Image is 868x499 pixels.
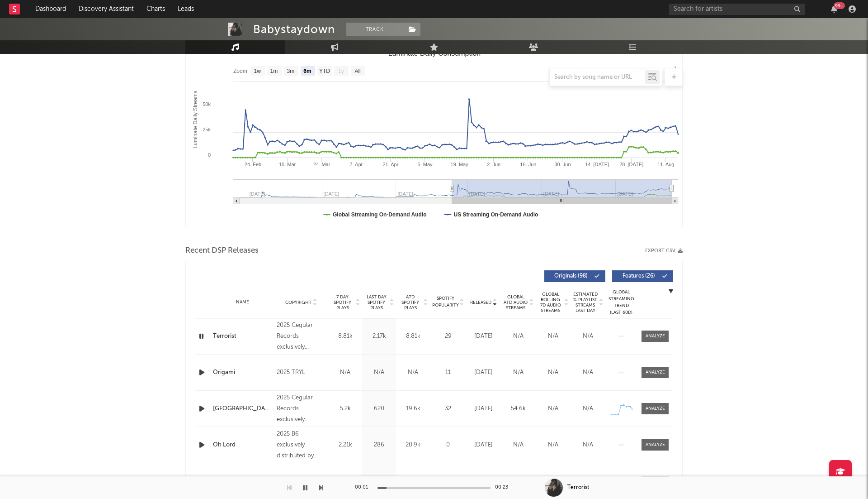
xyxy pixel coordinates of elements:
[203,101,211,107] text: 50k
[616,67,621,74] text: →
[364,294,388,311] span: Last Day Spotify Plays
[573,404,603,413] div: N/A
[285,300,311,305] span: Copyright
[432,332,464,341] div: 29
[330,368,360,377] div: N/A
[418,162,433,167] text: 5. May
[831,5,837,13] button: 99+
[364,404,394,413] div: 620
[567,484,589,492] div: Terrorist
[538,441,568,450] div: N/A
[432,368,464,377] div: 11
[213,441,272,450] a: Oh Lord
[245,162,261,167] text: 24. Feb
[330,441,360,450] div: 2.21k
[451,162,469,167] text: 19. May
[573,441,603,450] div: N/A
[503,332,533,341] div: N/A
[253,23,335,36] div: Babystaydown
[554,162,571,167] text: 30. Jun
[383,162,399,167] text: 21. Apr
[349,162,363,167] text: 7. Apr
[571,67,588,74] text: [DATE]
[538,368,568,377] div: N/A
[538,292,563,313] span: Global Rolling 7D Audio Streams
[432,295,459,309] span: Spotify Popularity
[618,273,660,279] span: Features ( 26 )
[398,368,428,377] div: N/A
[398,332,428,341] div: 8.81k
[470,300,491,305] span: Released
[657,162,674,167] text: 11. Aug
[213,299,272,306] div: Name
[333,211,427,218] text: Global Streaming On-Demand Audio
[330,332,360,341] div: 8.81k
[279,162,296,167] text: 10. Mar
[550,273,592,279] span: Originals ( 98 )
[669,4,805,15] input: Search for artists
[487,162,500,167] text: 2. Jun
[277,393,326,425] div: 2025 Cegular Records exclusively distributed by Santa [PERSON_NAME]
[277,320,326,353] div: 2025 Cegular Records exclusively distributed by Santa [PERSON_NAME]
[313,162,330,167] text: 24. Mar
[398,441,428,450] div: 20.9k
[330,294,354,311] span: 7 Day Spotify Plays
[277,476,326,487] div: [STREET_ADDRESS]
[203,127,211,132] text: 25k
[645,248,683,254] button: Export CSV
[834,2,845,9] div: 99 +
[573,368,603,377] div: N/A
[503,441,533,450] div: N/A
[186,46,683,227] svg: Luminate Daily Consumption
[346,23,403,36] button: Track
[208,152,211,158] text: 0
[538,332,568,341] div: N/A
[631,67,648,74] text: [DATE]
[544,270,605,282] button: Originals(98)
[364,332,394,341] div: 2.17k
[277,367,326,378] div: 2025 TRYL
[364,368,394,377] div: N/A
[432,404,464,413] div: 32
[538,404,568,413] div: N/A
[612,270,673,282] button: Features(26)
[619,162,643,167] text: 28. [DATE]
[503,368,533,377] div: N/A
[468,332,499,341] div: [DATE]
[364,441,394,450] div: 286
[573,332,603,341] div: N/A
[185,245,259,256] span: Recent DSP Releases
[432,441,464,450] div: 0
[213,368,272,377] a: Origami
[398,404,428,413] div: 19.6k
[503,294,528,311] span: Global ATD Audio Streams
[503,404,533,413] div: 54.6k
[398,294,422,311] span: ATD Spotify Plays
[355,482,373,493] div: 00:01
[468,404,499,413] div: [DATE]
[468,368,499,377] div: [DATE]
[330,404,360,413] div: 5.2k
[550,74,645,81] input: Search by song name or URL
[520,162,536,167] text: 16. Jun
[213,332,272,341] a: Terrorist
[192,91,198,148] text: Luminate Daily Streams
[608,289,635,316] div: Global Streaming Trend (Last 60D)
[213,404,272,413] a: [GEOGRAPHIC_DATA]
[277,429,326,461] div: 2025 B6 exclusively distributed by Santa [PERSON_NAME]
[468,441,499,450] div: [DATE]
[495,482,513,493] div: 00:23
[585,162,609,167] text: 14. [DATE]
[454,211,538,218] text: US Streaming On-Demand Audio
[573,292,598,313] span: Estimated % Playlist Streams Last Day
